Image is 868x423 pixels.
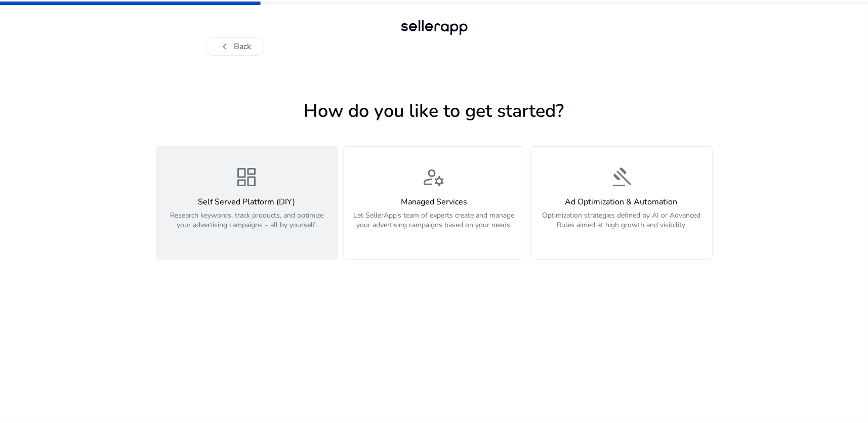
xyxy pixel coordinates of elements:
[350,210,519,241] p: Let SellerApp’s team of experts create and manage your advertising campaigns based on your needs.
[219,40,231,53] span: chevron_left
[609,165,634,189] span: gavel
[537,197,706,207] h4: Ad Optimization & Automation
[422,165,446,189] span: manage_accounts
[350,197,519,207] h4: Managed Services
[206,37,264,56] button: chevron_leftBack
[156,146,338,260] button: dashboardSelf Served Platform (DIY)Research keywords, track products, and optimize your advertisi...
[156,100,713,122] h1: How do you like to get started?
[537,210,706,241] p: Optimization strategies defined by AI or Advanced Rules aimed at high growth and visibility
[343,146,525,260] button: manage_accountsManaged ServicesLet SellerApp’s team of experts create and manage your advertising...
[162,197,332,207] h4: Self Served Platform (DIY)
[235,165,259,189] span: dashboard
[530,146,713,260] button: gavelAd Optimization & AutomationOptimization strategies defined by AI or Advanced Rules aimed at...
[162,210,332,241] p: Research keywords, track products, and optimize your advertising campaigns – all by yourself.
